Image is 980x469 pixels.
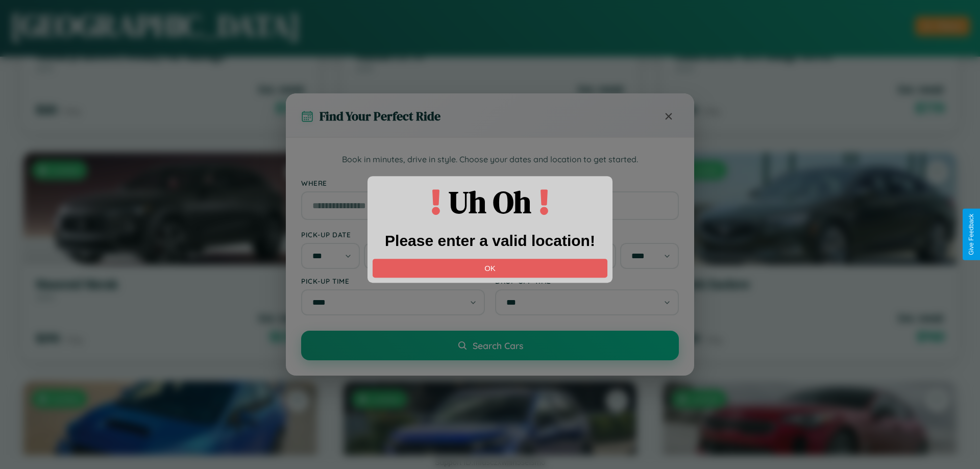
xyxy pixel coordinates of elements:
label: Where [301,179,679,187]
p: Book in minutes, drive in style. Choose your dates and location to get started. [301,153,679,166]
span: Search Cars [473,340,523,351]
label: Drop-off Time [495,277,679,285]
label: Pick-up Time [301,277,485,285]
h3: Find Your Perfect Ride [320,108,440,125]
label: Pick-up Date [301,230,485,239]
label: Drop-off Date [495,230,679,239]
